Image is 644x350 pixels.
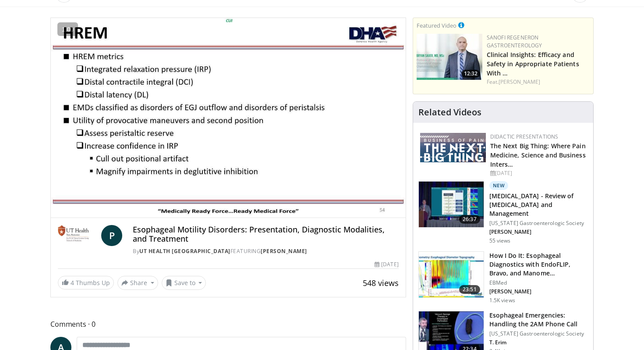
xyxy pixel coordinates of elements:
[489,192,588,218] h3: [MEDICAL_DATA] - Review of [MEDICAL_DATA] and Management
[117,276,158,290] button: Share
[489,181,509,190] p: New
[499,78,540,86] a: [PERSON_NAME]
[419,252,484,297] img: 6cc64d0b-951f-4eb1-ade2-d6a05eaa5f98.150x105_q85_crop-smart_upscale.jpg
[133,247,398,255] div: By FEATURING
[490,142,586,168] a: The Next Big Thing: Where Pain Medicine, Science and Business Inters…
[417,34,482,80] img: bf9ce42c-6823-4735-9d6f-bc9dbebbcf2c.png.150x105_q85_crop-smart_upscale.jpg
[417,21,456,29] small: Featured Video
[50,318,406,330] span: Comments 0
[490,169,586,177] div: [DATE]
[418,181,588,244] a: 26:37 New [MEDICAL_DATA] - Review of [MEDICAL_DATA] and Management [US_STATE] Gastroenterologic S...
[375,261,398,268] div: [DATE]
[139,247,230,255] a: UT Health [GEOGRAPHIC_DATA]
[487,78,590,86] div: Feat.
[489,297,515,304] p: 1.5K views
[489,330,588,337] p: [US_STATE] Gastroenterologic Society
[51,18,406,218] video-js: Video Player
[489,311,588,329] h3: Esophageal Emergencies: Handling the 2AM Phone Call
[489,229,588,236] p: [PERSON_NAME]
[461,70,480,78] span: 12:32
[71,279,74,287] span: 4
[417,34,482,80] a: 12:32
[489,279,588,286] p: EBMed
[459,285,480,294] span: 23:51
[363,278,399,288] span: 548 views
[133,225,398,244] h4: Esophageal Motility Disorders: Presentation, Diagnostic Modalities, and Treatment
[418,107,481,118] h4: Related Videos
[162,276,206,290] button: Save to
[489,339,588,346] p: T. Erim
[487,50,579,77] a: Clinical Insights: Efficacy and Safety in Appropriate Patients With …
[459,215,480,224] span: 26:37
[489,237,511,244] p: 55 views
[490,133,586,141] div: Didactic Presentations
[489,288,588,295] p: [PERSON_NAME]
[58,225,98,246] img: UT Health San Antonio School of Medicine
[418,251,588,304] a: 23:51 How I Do It: Esophageal Diagnostics with EndoFLIP, Bravo, and Manome… EBMed [PERSON_NAME] 1...
[489,251,588,278] h3: How I Do It: Esophageal Diagnostics with EndoFLIP, Bravo, and Manome…
[261,247,307,255] a: [PERSON_NAME]
[58,276,114,289] a: 4 Thumbs Up
[489,220,588,227] p: [US_STATE] Gastroenterologic Society
[419,182,484,227] img: d4930d7a-666d-484e-bb59-df7511b53477.150x105_q85_crop-smart_upscale.jpg
[101,225,122,246] a: P
[420,133,486,162] img: 44f54e11-6613-45d7-904c-e6fd40030585.png.150x105_q85_autocrop_double_scale_upscale_version-0.2.png
[487,34,542,49] a: Sanofi Regeneron Gastroenterology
